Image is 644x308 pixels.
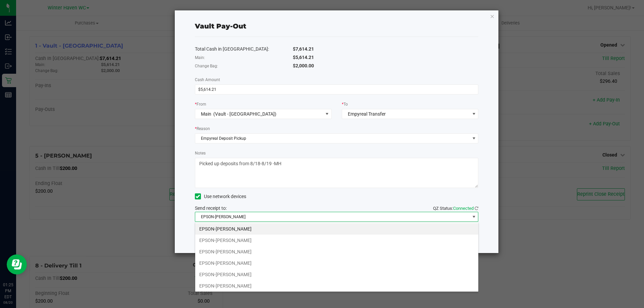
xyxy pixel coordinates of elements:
span: Main: [195,55,205,60]
span: Send receipt to: [195,205,227,211]
span: $2,000.00 [293,63,314,68]
li: EPSON-[PERSON_NAME] [195,235,478,246]
span: (Vault - [GEOGRAPHIC_DATA]) [213,111,276,117]
label: Notes [195,150,206,156]
label: Use network devices [195,193,246,200]
label: To [342,101,348,107]
li: EPSON-[PERSON_NAME] [195,280,478,292]
iframe: Resource center [7,254,27,274]
li: EPSON-[PERSON_NAME] [195,246,478,257]
li: EPSON-[PERSON_NAME] [195,223,478,235]
label: From [195,101,206,107]
span: Total Cash in [GEOGRAPHIC_DATA]: [195,46,269,52]
li: EPSON-[PERSON_NAME] [195,257,478,269]
li: EPSON-[PERSON_NAME] [195,269,478,280]
span: Main [201,111,211,117]
div: Vault Pay-Out [195,21,246,31]
span: Connected [453,206,474,211]
span: EPSON-[PERSON_NAME] [195,212,470,222]
span: Change Bag: [195,64,218,68]
span: Empyreal Deposit Pickup [195,134,470,143]
span: $5,614.21 [293,55,314,60]
span: QZ Status: [433,206,478,211]
span: Empyreal Transfer [348,111,386,117]
span: $7,614.21 [293,46,314,52]
label: Reason [195,126,210,132]
span: Cash Amount [195,77,220,82]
